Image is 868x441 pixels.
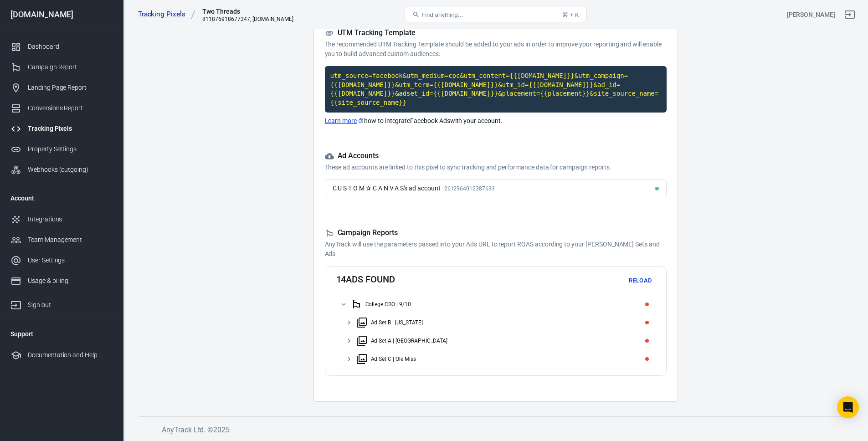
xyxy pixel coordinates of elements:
[3,57,120,77] a: Campaign Report
[202,16,293,22] div: 811876918677347, twothreadsbyedmonds.com
[28,83,113,92] div: Landing Page Report
[3,118,120,139] a: Tracking Pixels
[3,159,120,180] a: Webhooks (outgoing)
[371,338,448,344] div: Ad Set A | [GEOGRAPHIC_DATA]
[837,396,859,418] div: Open Intercom Messenger
[325,66,667,113] code: Click to copy
[3,36,120,57] a: Dashboard
[28,165,113,174] div: Webhooks (outgoing)
[3,250,120,271] a: User Settings
[333,184,441,193] div: C U S T O M ✰ C A N V A S's ad account
[3,187,120,209] li: Account
[3,98,120,118] a: Conversions Report
[325,163,667,172] p: These ad accounts are linked to this pixel to sync tracking and performance data for campaign rep...
[28,215,113,224] div: Integrations
[839,4,861,26] a: Sign out
[325,228,667,238] h5: Campaign Reports
[645,339,649,343] span: Missing
[325,116,365,126] a: Learn more
[325,151,667,161] h5: Ad Accounts
[3,77,120,98] a: Landing Page Report
[562,11,579,18] div: ⌘ + K
[421,11,463,18] span: Find anything...
[138,10,195,19] a: Tracking Pixels
[645,357,649,361] span: Missing
[28,235,113,245] div: Team Management
[336,274,395,288] h4: 14 ads found
[28,144,113,154] div: Property Settings
[325,116,667,126] p: how to integrate Facebook Ads with your account.
[405,7,587,22] button: Find anything...⌘ + K
[3,291,120,315] a: Sign out
[162,424,845,436] h6: AnyTrack Ltd. © 2025
[325,28,667,38] h5: UTM Tracking Template
[28,300,113,310] div: Sign out
[3,323,120,345] li: Support
[787,10,835,20] div: Account id: GO1HsbMZ
[28,256,113,265] div: User Settings
[3,271,120,291] a: Usage & billing
[28,42,113,51] div: Dashboard
[645,303,649,306] span: Missing
[28,103,113,113] div: Conversions Report
[325,40,667,59] p: The recommended UTM Tracking Template should be added to your ads in order to improve your report...
[3,230,120,250] a: Team Management
[3,209,120,230] a: Integrations
[28,124,113,133] div: Tracking Pixels
[645,321,649,324] span: Missing
[325,240,667,259] p: AnyTrack will use the parameters passed into your Ads URL to report ROAS according to your [PERSO...
[371,356,416,362] div: Ad Set C | Ole Miss
[28,350,113,360] div: Documentation and Help
[365,301,411,308] div: College CBO | 9/10
[444,185,495,192] span: 2612964012387633
[3,139,120,159] a: Property Settings
[28,276,113,286] div: Usage & billing
[28,62,113,72] div: Campaign Report
[3,10,120,19] div: [DOMAIN_NAME]
[371,319,423,326] div: Ad Set B | [US_STATE]
[626,274,655,288] button: Reload
[202,7,293,16] div: Two Threads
